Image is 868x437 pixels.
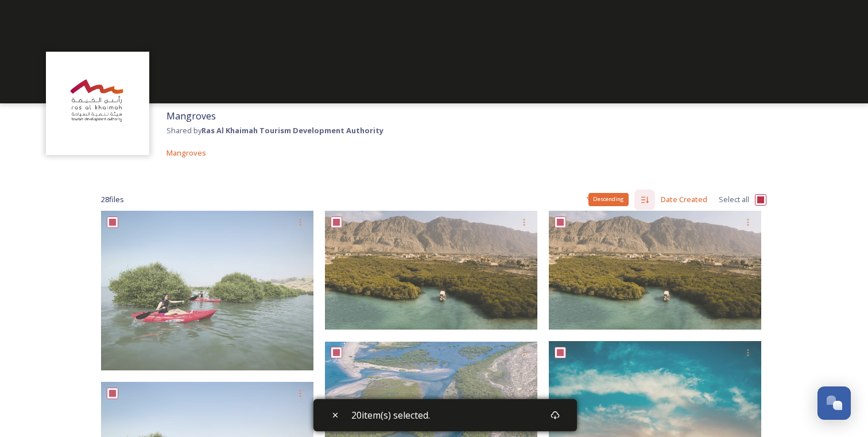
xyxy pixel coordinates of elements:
a: Mangroves [166,146,206,160]
img: RAK Mangrove Kayaking_.jpg [101,211,313,370]
span: 20 item(s) selected. [351,408,430,422]
img: Logo_RAKTDA_RGB-01.png [52,57,144,149]
span: Select all [719,194,749,205]
img: Al Rams - Suwaidi Pearl farm_RAK.PNG [325,211,537,330]
strong: Ras Al Khaimah Tourism Development Authority [201,125,383,136]
span: Mangroves [166,110,216,122]
span: 28 file s [101,194,124,205]
div: Descending [588,193,629,206]
span: Mangroves [166,148,206,158]
img: Al Rams - Suwaidi Pearl farm RAK.PNG [549,211,761,330]
div: Filters [580,188,623,211]
span: Shared by [166,125,383,136]
div: Date Created [655,188,713,211]
button: Open Chat [817,386,851,420]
